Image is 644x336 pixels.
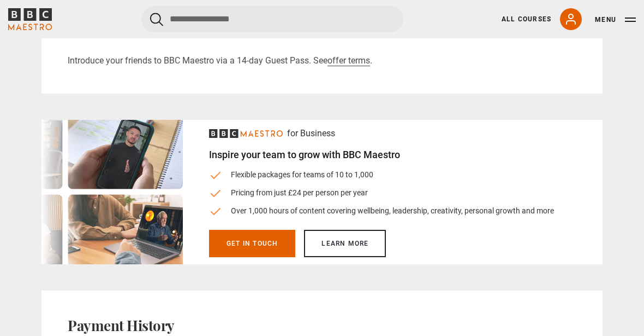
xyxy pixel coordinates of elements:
input: Search [141,6,403,32]
a: Get in touch [209,230,295,257]
a: offer terms [327,55,370,66]
li: Flexible packages for teams of 10 to 1,000 [209,169,554,181]
p: for Business [287,127,335,140]
li: Pricing from just £24 per person per year [209,187,554,199]
svg: BBC Maestro [8,8,52,30]
svg: BBC Maestro [209,129,283,138]
li: Over 1,000 hours of content covering wellbeing, leadership, creativity, personal growth and more [209,205,554,217]
img: business-signpost-desktop.webp [41,120,183,264]
a: Learn more [304,230,386,257]
button: Submit the search query [150,13,163,26]
a: All Courses [502,14,551,24]
p: Introduce your friends to BBC Maestro via a 14-day Guest Pass. See . [68,54,576,67]
button: Toggle navigation [595,14,636,25]
h2: Payment History [68,317,576,334]
h2: Inspire your team to grow with BBC Maestro [209,149,554,160]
